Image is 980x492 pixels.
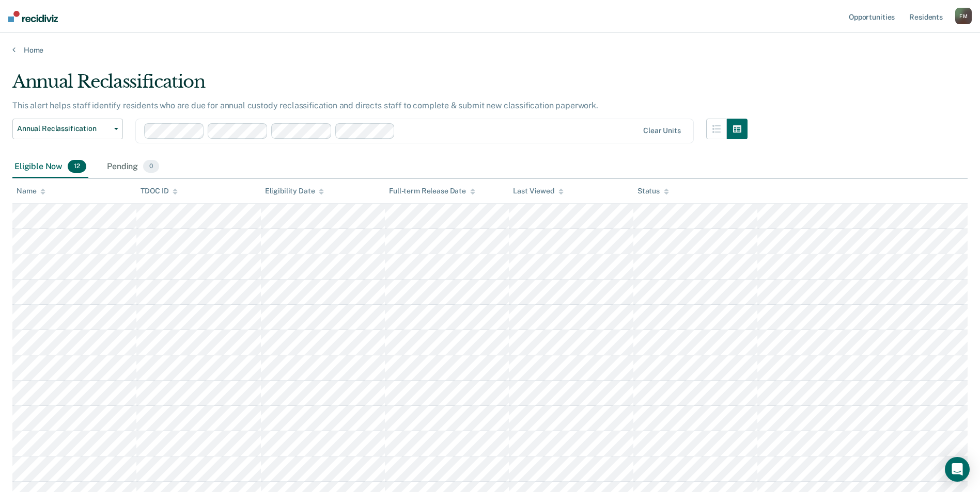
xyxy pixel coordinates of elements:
div: Full-term Release Date [389,187,475,195]
div: F M [955,8,972,24]
div: Eligibility Date [265,187,324,195]
div: Name [17,187,45,195]
span: 12 [68,160,86,173]
div: Clear units [643,126,681,135]
div: Annual Reclassification [12,71,748,101]
span: 0 [143,160,159,173]
button: Annual Reclassification [12,119,123,139]
div: Pending0 [105,156,161,178]
button: FM [955,8,972,24]
div: TDOC ID [141,187,178,195]
div: Open Intercom Messenger [945,457,970,482]
p: This alert helps staff identify residents who are due for annual custody reclassification and dir... [12,101,598,110]
div: Eligible Now12 [12,156,88,178]
span: Annual Reclassification [17,124,110,133]
div: Status [637,187,669,195]
img: Recidiviz [8,11,58,22]
div: Last Viewed [513,187,563,195]
a: Home [12,45,968,55]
